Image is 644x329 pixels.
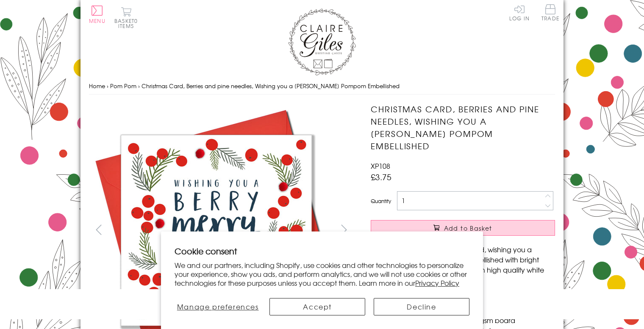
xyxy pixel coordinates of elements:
[415,278,459,288] a: Privacy Policy
[175,298,261,315] button: Manage preferences
[114,7,138,28] button: Basket0 items
[177,301,259,312] span: Manage preferences
[541,4,559,22] a: Trade
[371,171,391,183] span: £3.75
[89,6,105,23] button: Menu
[175,261,469,287] p: We and our partners, including Shopify, use cookies and other technologies to personalize your ex...
[118,17,138,30] span: 0 items
[374,298,469,315] button: Decline
[89,78,555,95] nav: breadcrumbs
[138,82,140,90] span: ›
[175,245,469,257] h2: Cookie consent
[89,17,105,25] span: Menu
[371,161,390,171] span: XP108
[335,220,354,239] button: next
[89,220,108,239] button: prev
[541,4,559,21] span: Trade
[371,220,555,236] button: Add to Basket
[110,82,136,90] a: Pom Pom
[107,82,108,90] span: ›
[142,82,400,90] span: Christmas Card, Berries and pine needles, Wishing you a [PERSON_NAME] Pompom Embellished
[371,103,555,152] h1: Christmas Card, Berries and pine needles, Wishing you a [PERSON_NAME] Pompom Embellished
[371,197,391,205] label: Quantity
[89,82,105,90] a: Home
[444,224,492,232] span: Add to Basket
[509,4,530,21] a: Log In
[269,298,365,315] button: Accept
[288,8,356,75] img: Claire Giles Greetings Cards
